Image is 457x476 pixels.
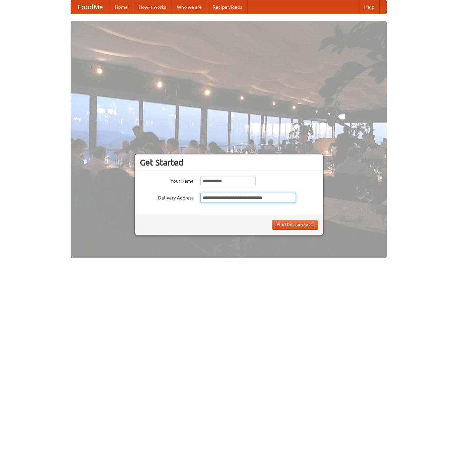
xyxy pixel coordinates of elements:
label: Delivery Address [140,193,194,201]
a: Recipe videos [207,0,247,14]
a: FoodMe [71,0,110,14]
a: Who we are [172,0,207,14]
label: Your Name [140,176,194,184]
button: Find Restaurants! [272,220,318,230]
a: How it works [133,0,172,14]
a: Home [110,0,133,14]
h3: Get Started [140,157,318,168]
a: Help [359,0,380,14]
